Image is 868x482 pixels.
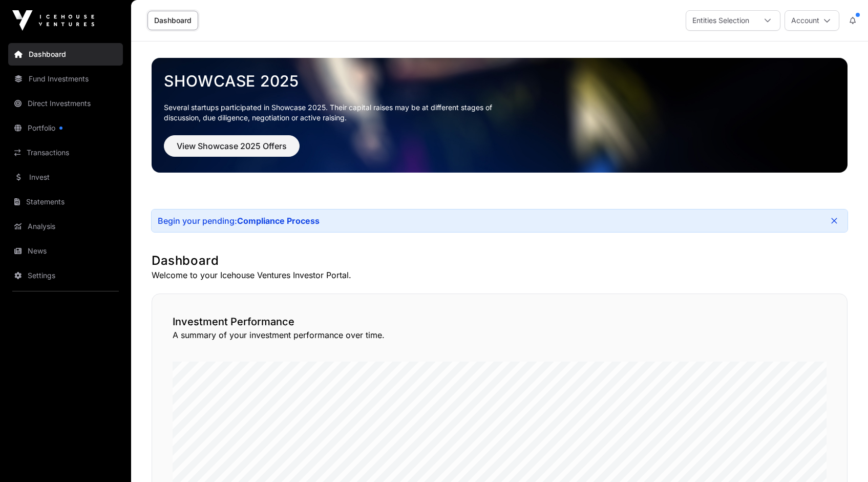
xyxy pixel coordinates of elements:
[12,10,94,31] img: Icehouse Ventures Logo
[164,135,300,157] button: View Showcase 2025 Offers
[686,11,755,30] div: Entities Selection
[8,166,123,188] a: Invest
[8,43,123,66] a: Dashboard
[237,216,320,226] a: Compliance Process
[8,191,123,213] a: Statements
[817,433,868,482] iframe: Chat Widget
[164,145,300,156] a: View Showcase 2025 Offers
[8,264,123,287] a: Settings
[785,10,839,31] button: Account
[8,117,123,139] a: Portfolio
[173,329,827,341] p: A summary of your investment performance over time.
[173,315,827,329] h2: Investment Performance
[8,240,123,262] a: News
[8,141,123,164] a: Transactions
[8,215,123,238] a: Analysis
[827,214,841,228] button: Close
[152,58,848,173] img: Showcase 2025
[164,102,508,123] p: Several startups participated in Showcase 2025. Their capital raises may be at different stages o...
[147,11,198,30] a: Dashboard
[152,269,848,281] p: Welcome to your Icehouse Ventures Investor Portal.
[8,68,123,90] a: Fund Investments
[158,216,320,226] div: Begin your pending:
[177,140,287,152] span: View Showcase 2025 Offers
[164,72,835,90] a: Showcase 2025
[8,92,123,115] a: Direct Investments
[152,253,848,269] h1: Dashboard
